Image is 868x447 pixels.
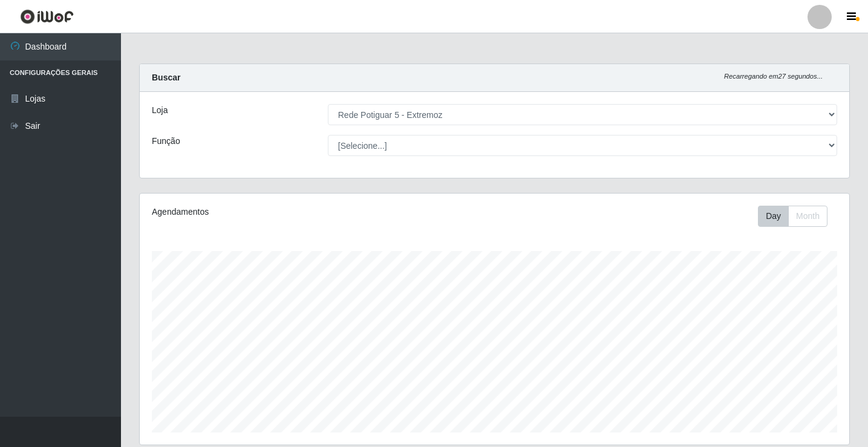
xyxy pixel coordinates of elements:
[152,104,168,117] label: Loja
[20,9,74,24] img: CoreUI Logo
[758,206,827,227] div: First group
[758,206,789,227] button: Day
[788,206,827,227] button: Month
[152,206,427,218] div: Agendamentos
[758,206,837,227] div: Toolbar with button groups
[152,73,180,82] strong: Buscar
[152,135,180,148] label: Função
[724,73,823,80] i: Recarregando em 27 segundos...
